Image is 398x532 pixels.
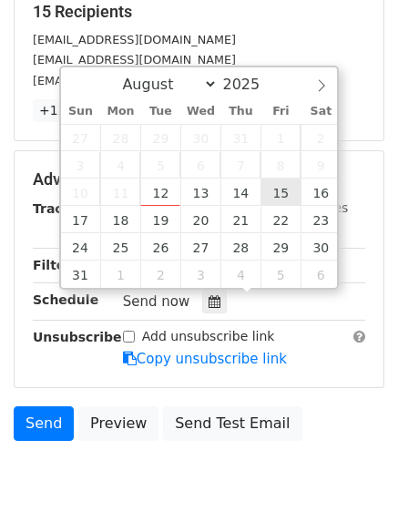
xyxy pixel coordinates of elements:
[100,106,140,118] span: Mon
[301,106,341,118] span: Sat
[33,201,94,216] strong: Tracking
[123,293,190,310] span: Send now
[180,151,220,179] span: August 6, 2025
[140,261,180,288] span: September 2, 2025
[260,206,301,233] span: August 22, 2025
[33,74,236,87] small: [EMAIL_ADDRESS][DOMAIN_NAME]
[220,206,260,233] span: August 21, 2025
[100,233,140,261] span: August 25, 2025
[61,233,101,261] span: August 24, 2025
[61,179,101,206] span: August 10, 2025
[123,351,287,367] a: Copy unsubscribe link
[100,151,140,179] span: August 4, 2025
[218,76,283,93] input: Year
[301,261,341,288] span: September 6, 2025
[220,124,260,151] span: July 31, 2025
[220,261,260,288] span: September 4, 2025
[180,179,220,206] span: August 13, 2025
[33,33,236,46] small: [EMAIL_ADDRESS][DOMAIN_NAME]
[142,327,275,346] label: Add unsubscribe link
[140,106,180,118] span: Tue
[61,151,101,179] span: August 3, 2025
[61,261,101,288] span: August 31, 2025
[140,151,180,179] span: August 5, 2025
[220,151,260,179] span: August 7, 2025
[301,233,341,261] span: August 30, 2025
[140,179,180,206] span: August 12, 2025
[163,406,301,441] a: Send Test Email
[33,169,365,189] h5: Advanced
[100,179,140,206] span: August 11, 2025
[100,124,140,151] span: July 28, 2025
[33,258,79,272] strong: Filters
[301,151,341,179] span: August 9, 2025
[33,2,365,22] h5: 15 Recipients
[307,445,398,532] iframe: Chat Widget
[140,233,180,261] span: August 26, 2025
[33,53,236,66] small: [EMAIL_ADDRESS][DOMAIN_NAME]
[33,292,98,307] strong: Schedule
[260,179,301,206] span: August 15, 2025
[260,151,301,179] span: August 8, 2025
[260,233,301,261] span: August 29, 2025
[180,206,220,233] span: August 20, 2025
[260,106,301,118] span: Fri
[61,106,101,118] span: Sun
[100,206,140,233] span: August 18, 2025
[220,179,260,206] span: August 14, 2025
[14,406,74,441] a: Send
[180,233,220,261] span: August 27, 2025
[220,233,260,261] span: August 28, 2025
[301,179,341,206] span: August 16, 2025
[301,124,341,151] span: August 2, 2025
[260,124,301,151] span: August 1, 2025
[61,206,101,233] span: August 17, 2025
[61,124,101,151] span: July 27, 2025
[33,99,109,122] a: +12 more
[180,261,220,288] span: September 3, 2025
[180,124,220,151] span: July 30, 2025
[100,261,140,288] span: September 1, 2025
[140,206,180,233] span: August 19, 2025
[33,330,122,344] strong: Unsubscribe
[140,124,180,151] span: July 29, 2025
[220,106,260,118] span: Thu
[301,206,341,233] span: August 23, 2025
[78,406,158,441] a: Preview
[180,106,220,118] span: Wed
[260,261,301,288] span: September 5, 2025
